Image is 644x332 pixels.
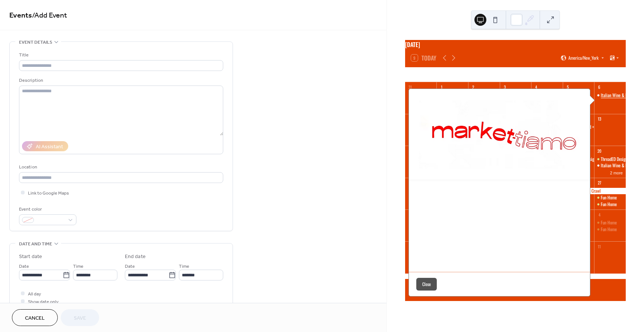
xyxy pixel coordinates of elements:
button: 2 more [607,169,626,176]
div: Fun Home [601,226,617,233]
div: [DATE] [405,40,626,49]
div: ​ [416,218,422,227]
span: America/New_York [568,56,599,60]
div: Fun Home [594,226,626,233]
div: 5 [565,84,571,90]
a: [DOMAIN_NAME] [425,227,467,234]
div: Description [19,77,222,84]
span: Date [19,263,29,270]
div: 27 [596,180,602,186]
span: Date [125,263,135,270]
div: Market Tiamo's FREE Italian Wine & Food Tastings have returned! Stop in to sip fall wines and sam... [409,241,590,264]
div: Sun [411,67,441,82]
div: ​ [416,226,422,235]
div: Sat [590,67,620,82]
div: 14 [407,148,413,153]
div: 11 [596,243,602,249]
div: 2 [470,84,476,90]
div: 7 [407,116,413,122]
div: Location [19,163,222,171]
span: Link to Google Maps [28,189,69,197]
span: Date and time [19,240,52,248]
div: 4 [533,84,539,90]
div: Italian Wine & Food Tasting [594,162,626,169]
div: 31 [407,84,413,90]
a: Italian Wine & Food Tasting [416,187,480,196]
span: All day [28,290,41,298]
div: 3 [502,84,508,90]
span: Event details [19,38,52,46]
div: Fun Home [594,201,626,208]
div: 13 [596,116,602,122]
div: Title [19,51,222,59]
div: Fun Home [601,195,617,201]
button: Cancel [12,309,58,326]
div: ​ [416,200,422,209]
span: 12:00pm [425,209,446,218]
div: 4 [596,212,602,217]
span: Time [73,263,83,270]
div: 28 [407,212,413,217]
div: Fri [560,67,590,82]
div: ​ [416,209,422,218]
div: Fun Home [594,220,626,226]
div: Fun Home [601,201,617,208]
div: 6 [596,84,602,90]
div: Wed [501,67,530,82]
span: 3:00pm [448,209,467,218]
div: Fun Home [601,220,617,226]
div: ThreadED Designer Clothing Sale [594,156,626,162]
div: Thu [530,67,560,82]
div: 21 [407,180,413,186]
div: Event color [19,205,75,213]
div: 20 [596,148,602,153]
span: Time [179,263,189,270]
div: 5 [407,243,413,249]
div: Fun Home [594,195,626,201]
span: [STREET_ADDRESS][PERSON_NAME][PERSON_NAME] [425,218,557,227]
span: Cancel [25,314,45,322]
div: Start date [19,253,42,261]
div: Mon [441,67,471,82]
div: Tue [471,67,501,82]
span: - [446,209,448,218]
span: [DATE] [425,200,442,209]
div: 1 [439,84,444,90]
span: Show date only [28,298,59,306]
span: / Add Event [32,8,67,23]
a: Events [9,8,32,23]
div: End date [125,253,146,261]
button: Close [416,278,437,291]
div: Italian Wine & Food Tasting [594,92,626,99]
